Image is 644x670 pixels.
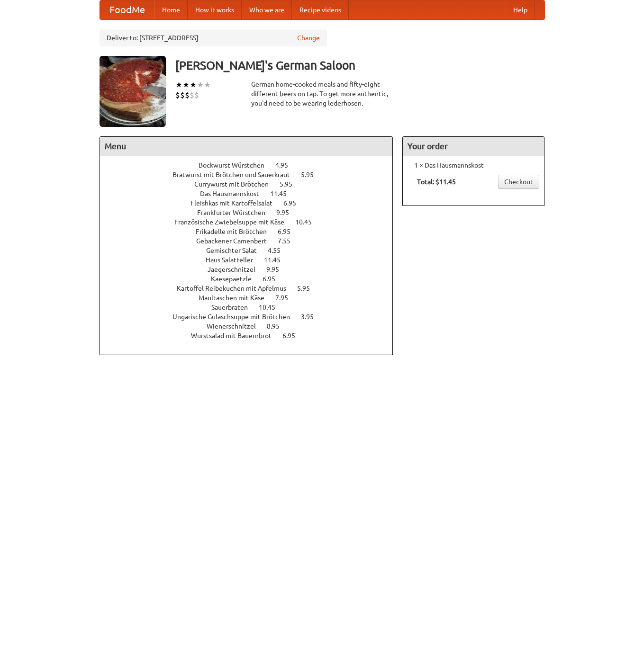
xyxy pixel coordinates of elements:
a: Checkout [498,175,539,189]
span: 7.55 [278,237,300,245]
span: 3.95 [301,313,323,321]
li: $ [185,90,190,100]
span: 9.95 [266,266,289,273]
span: 10.45 [259,304,285,311]
li: ★ [182,80,190,90]
a: Home [154,0,188,19]
b: Total: $11.45 [417,178,456,186]
span: 4.95 [275,161,298,169]
span: Ungarische Gulaschsuppe mit Brötchen [172,313,299,321]
span: Das Hausmannskost [200,190,269,197]
span: 10.45 [295,218,321,226]
li: $ [194,90,199,100]
li: $ [190,90,194,100]
span: Bratwurst mit Brötchen und Sauerkraut [172,171,299,179]
a: Currywurst mit Brötchen 5.95 [194,180,310,188]
span: Wienerschnitzel [207,322,265,330]
a: Französische Zwiebelsuppe mit Käse 10.45 [174,218,329,226]
span: 7.95 [275,294,298,302]
span: Wurstsalad mit Bauernbrot [191,332,281,339]
h4: Your order [403,137,544,156]
span: 5.95 [301,171,323,179]
span: Kartoffel Reibekuchen mit Apfelmus [177,285,296,292]
span: Maultaschen mit Käse [199,294,274,302]
a: Wienerschnitzel 8.95 [207,322,297,330]
a: Bockwurst Würstchen 4.95 [199,161,306,169]
li: ★ [204,80,211,90]
span: Fleishkas mit Kartoffelsalat [190,199,282,207]
a: Bratwurst mit Brötchen und Sauerkraut 5.95 [172,171,331,179]
a: Wurstsalad mit Bauernbrot 6.95 [191,332,313,339]
span: 6.95 [263,275,285,283]
h3: [PERSON_NAME]'s German Saloon [175,56,545,75]
span: Sauerbraten [211,304,257,311]
li: $ [180,90,185,100]
a: Gebackener Camenbert 7.55 [196,237,308,245]
span: 4.55 [268,247,290,254]
a: Who we are [242,0,292,19]
h4: Menu [100,137,393,156]
a: Ungarische Gulaschsuppe mit Brötchen 3.95 [172,313,331,321]
a: Haus Salatteller 11.45 [206,256,298,264]
span: 6.95 [283,199,306,207]
span: Currywurst mit Brötchen [194,180,278,188]
span: Kaesepaetzle [211,275,261,283]
span: Französische Zwiebelsuppe mit Käse [174,218,294,226]
a: Kaesepaetzle 6.95 [211,275,293,283]
li: ★ [175,80,182,90]
a: Sauerbraten 10.45 [211,304,293,311]
a: Frankfurter Würstchen 9.95 [197,209,307,216]
span: Frankfurter Würstchen [197,209,275,216]
li: $ [175,90,180,100]
div: German home-cooked meals and fifty-eight different beers on tap. To get more authentic, you'd nee... [251,80,393,108]
li: ★ [197,80,204,90]
span: 11.45 [270,190,296,197]
a: Frikadelle mit Brötchen 6.95 [196,228,308,235]
div: Deliver to: [STREET_ADDRESS] [100,29,327,46]
span: Gemischter Salat [206,247,266,254]
li: 1 × Das Hausmannskost [408,161,539,170]
a: Gemischter Salat 4.55 [206,247,298,254]
span: 8.95 [267,322,289,330]
span: Bockwurst Würstchen [199,161,274,169]
a: Jaegerschnitzel 9.95 [208,266,297,273]
a: Kartoffel Reibekuchen mit Apfelmus 5.95 [177,285,327,292]
span: 9.95 [276,209,299,216]
a: How it works [188,0,242,19]
a: FoodMe [100,0,154,19]
span: 6.95 [282,332,305,339]
span: Frikadelle mit Brötchen [196,228,276,235]
a: Fleishkas mit Kartoffelsalat 6.95 [190,199,314,207]
span: 5.95 [280,180,302,188]
span: Haus Salatteller [206,256,263,264]
span: 5.95 [297,285,319,292]
span: Gebackener Camenbert [196,237,276,245]
a: Help [506,0,535,19]
a: Maultaschen mit Käse 7.95 [199,294,306,302]
img: angular.jpg [100,56,166,127]
a: Change [297,33,320,43]
a: Recipe videos [292,0,349,19]
span: Jaegerschnitzel [208,266,265,273]
span: 11.45 [264,256,290,264]
li: ★ [190,80,197,90]
a: Das Hausmannskost 11.45 [200,190,304,197]
span: 6.95 [278,228,300,235]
